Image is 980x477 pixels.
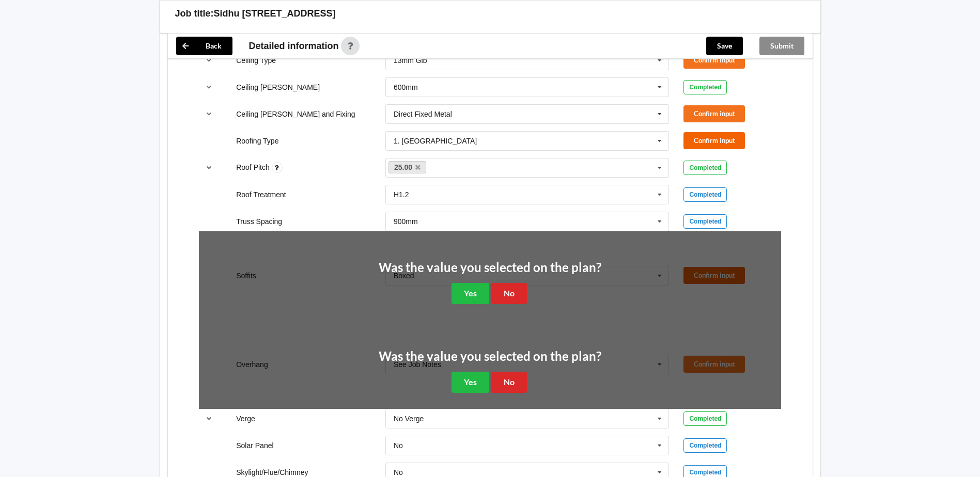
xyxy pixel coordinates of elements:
button: No [491,372,527,393]
label: Roofing Type [236,137,278,145]
label: Roof Pitch [236,163,271,171]
button: No [491,283,527,304]
span: Detailed information [249,41,339,51]
div: 13mm Gib [394,57,427,64]
button: Back [176,37,232,55]
div: No [394,469,403,476]
div: Completed [683,411,727,426]
button: reference-toggle [199,158,219,177]
div: Completed [683,187,727,202]
button: Save [706,37,743,55]
label: Solar Panel [236,441,273,450]
button: Yes [452,372,489,393]
button: reference-toggle [199,78,219,97]
label: Ceiling Type [236,56,276,65]
div: Completed [683,80,727,94]
div: H1.2 [394,191,409,198]
div: Direct Fixed Metal [394,110,452,118]
h2: Was the value you selected on the plan? [379,260,601,276]
div: 1. [GEOGRAPHIC_DATA] [394,137,477,145]
h3: Job title: [175,8,214,20]
button: reference-toggle [199,105,219,123]
div: No [394,442,403,449]
a: 25.00 [388,161,427,173]
button: Confirm input [683,132,745,149]
label: Verge [236,415,255,423]
div: Completed [683,214,727,229]
div: No Verge [394,415,424,422]
div: Completed [683,161,727,175]
label: Skylight/Flue/Chimney [236,468,308,476]
div: 900mm [394,218,418,225]
h2: Was the value you selected on the plan? [379,348,601,364]
button: reference-toggle [199,51,219,70]
label: Truss Spacing [236,217,282,226]
div: 600mm [394,84,418,91]
button: reference-toggle [199,409,219,428]
h3: Sidhu [STREET_ADDRESS] [214,8,336,20]
button: Yes [452,283,489,304]
label: Roof Treatment [236,190,286,199]
label: Ceiling [PERSON_NAME] and Fixing [236,110,355,118]
div: Completed [683,438,727,453]
button: Confirm input [683,52,745,69]
label: Ceiling [PERSON_NAME] [236,83,320,91]
button: Confirm input [683,105,745,122]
